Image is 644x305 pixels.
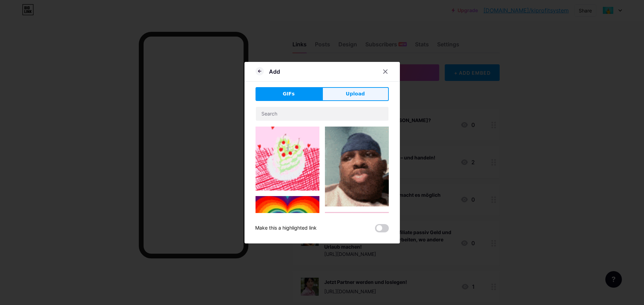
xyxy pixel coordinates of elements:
input: Search [256,107,388,121]
span: Upload [346,90,365,98]
img: Gihpy [256,127,319,191]
button: Upload [322,87,389,101]
img: Gihpy [325,212,389,276]
div: Add [269,67,280,76]
img: Gihpy [325,127,389,206]
div: Make this a highlighted link [256,224,317,232]
img: Gihpy [256,196,319,260]
button: GIFs [256,87,322,101]
span: GIFs [283,90,295,98]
